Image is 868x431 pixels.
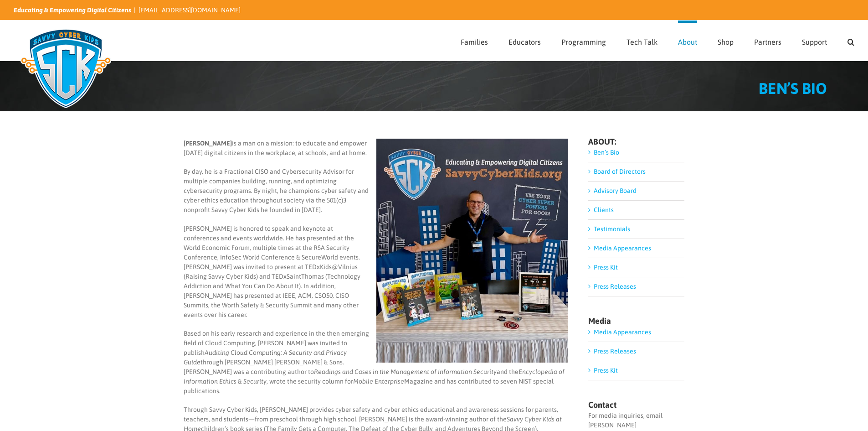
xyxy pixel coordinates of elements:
[588,401,684,409] h4: Contact
[594,225,630,233] a: Testimonials
[588,138,684,146] h4: ABOUT:
[353,378,404,385] i: Mobile Enterprise
[594,283,636,290] a: Press Releases
[678,38,697,46] span: About
[184,349,347,366] i: Auditing Cloud Computing: A Security and Privacy Guide
[754,21,781,61] a: Partners
[561,21,606,61] a: Programming
[184,139,569,158] p: is a man on a mission: to educate and empower [DATE] digital citizens in the workplace, at school...
[594,264,618,271] a: Press Kit
[461,21,854,61] nav: Main Menu
[594,348,636,355] a: Press Releases
[184,224,569,320] p: [PERSON_NAME] is honored to speak and keynote at conferences and events worldwide. He has present...
[508,38,541,46] span: Educators
[314,368,497,375] i: Readings and Cases in the Management of Information Security
[802,38,827,46] span: Support
[759,79,827,97] span: BEN’S BIO
[754,38,781,46] span: Partners
[627,21,657,61] a: Tech Talk
[802,21,827,61] a: Support
[508,21,541,61] a: Educators
[594,206,614,213] a: Clients
[594,328,651,336] a: Media Appearances
[718,21,734,61] a: Shop
[184,329,569,396] p: Based on his early research and experience in the then emerging field of Cloud Computing, [PERSON...
[14,6,131,14] i: Educating & Empowering Digital Citizens
[594,367,618,374] a: Press Kit
[594,244,651,252] a: Media Appearances
[184,140,232,147] b: [PERSON_NAME]
[461,21,488,61] a: Families
[718,38,734,46] span: Shop
[184,368,565,385] i: Encyclopedia of Information Ethics & Security
[594,168,646,175] a: Board of Directors
[847,21,854,61] a: Search
[627,38,657,46] span: Tech Talk
[14,23,118,114] img: Savvy Cyber Kids Logo
[139,6,241,14] a: [EMAIL_ADDRESS][DOMAIN_NAME]
[184,168,369,213] span: By day, he is a Fractional CISO and Cybersecurity Advisor for multiple companies building, runnin...
[588,317,684,325] h4: Media
[461,38,488,46] span: Families
[594,187,637,194] a: Advisory Board
[594,149,619,156] a: Ben’s Bio
[678,21,697,61] a: About
[561,38,606,46] span: Programming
